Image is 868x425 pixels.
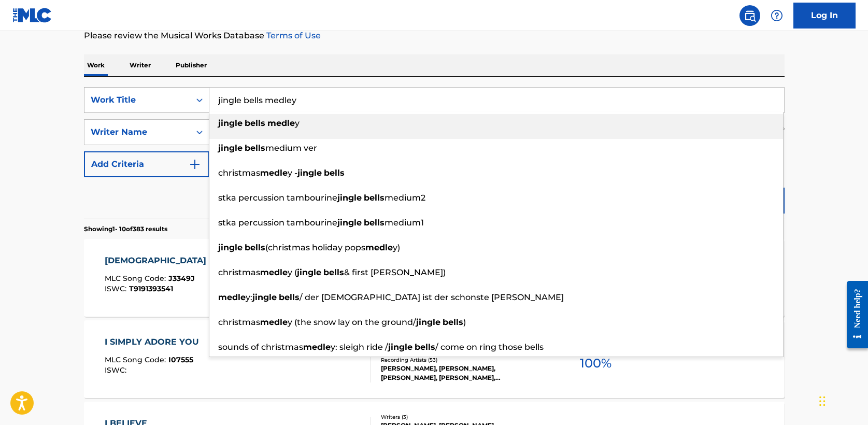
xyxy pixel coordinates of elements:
[388,342,412,352] strong: jingle
[819,386,826,417] div: Drag
[218,292,246,302] strong: medle
[324,168,345,178] strong: bells
[771,9,783,22] img: help
[839,273,868,357] iframe: Resource Center
[189,158,201,171] img: 9d2ae6d4665cec9f34b9.svg
[84,87,785,219] form: Search Form
[385,218,424,228] span: medium1
[279,292,300,302] strong: bells
[129,284,173,293] span: T9191393541
[105,365,129,375] span: ISWC :
[218,267,260,277] span: christmas
[463,317,466,327] span: )
[744,9,756,22] img: search
[168,355,193,364] span: I07555
[245,118,265,128] strong: bells
[246,292,252,302] span: y:
[218,193,337,203] span: stka percussion tambourine
[218,143,243,153] strong: jingle
[105,336,204,348] div: I SIMPLY ADORE YOU
[381,413,537,421] div: Writers ( 3 )
[84,224,167,234] p: Showing 1 - 10 of 383 results
[84,30,785,42] p: Please review the Musical Works Database
[91,94,184,106] div: Work Title
[105,274,168,283] span: MLC Song Code :
[245,243,265,252] strong: bells
[245,143,265,153] strong: bells
[218,118,243,128] strong: jingle
[264,31,321,40] a: Terms of Use
[260,317,288,327] strong: medle
[300,292,564,302] span: / der [DEMOGRAPHIC_DATA] ist der schonste [PERSON_NAME]
[105,284,129,293] span: ISWC :
[435,342,544,352] span: / come on ring those bells
[265,143,317,153] span: medium ver
[739,5,760,26] a: Public Search
[415,342,435,352] strong: bells
[295,118,300,128] span: y
[91,126,184,138] div: Writer Name
[793,3,856,29] a: Log In
[84,54,108,76] p: Work
[365,243,393,252] strong: medle
[260,168,288,178] strong: medle
[288,168,297,178] span: y -
[766,5,787,26] div: Help
[297,168,322,178] strong: jingle
[260,267,288,277] strong: medle
[364,218,385,228] strong: bells
[218,342,303,352] span: sounds of christmas
[580,354,611,373] span: 100 %
[218,218,337,228] span: stka percussion tambourine
[267,118,295,128] strong: medle
[218,317,260,327] span: christmas
[331,342,388,352] span: y: sleigh ride /
[381,356,537,364] div: Recording Artists ( 53 )
[443,317,463,327] strong: bells
[12,8,52,23] img: MLC Logo
[416,317,440,327] strong: jingle
[84,239,785,317] a: [DEMOGRAPHIC_DATA] I BELIEVEMLC Song Code:J3349JISWC:T9191393541Writers (2)[PERSON_NAME] [PERSON_...
[288,317,416,327] span: y (the snow lay on the ground/
[816,375,868,425] iframe: Chat Widget
[105,355,168,364] span: MLC Song Code :
[323,267,344,277] strong: bells
[344,267,446,277] span: & first [PERSON_NAME])
[252,292,277,302] strong: jingle
[218,243,243,252] strong: jingle
[218,168,260,178] span: christmas
[126,54,154,76] p: Writer
[385,193,425,203] span: medium2
[381,364,537,382] div: [PERSON_NAME], [PERSON_NAME], [PERSON_NAME], [PERSON_NAME], [PERSON_NAME]
[168,274,195,283] span: J3349J
[84,151,209,177] button: Add Criteria
[84,320,785,398] a: I SIMPLY ADORE YOUMLC Song Code:I07555ISWC:Writers (2)[PERSON_NAME], [PERSON_NAME]Recording Artis...
[105,254,257,267] div: [DEMOGRAPHIC_DATA] I BELIEVE
[393,243,400,252] span: y)
[364,193,385,203] strong: bells
[337,218,362,228] strong: jingle
[337,193,362,203] strong: jingle
[265,243,365,252] span: (christmas holiday pops
[288,267,297,277] span: y (
[303,342,331,352] strong: medle
[173,54,210,76] p: Publisher
[297,267,321,277] strong: jingle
